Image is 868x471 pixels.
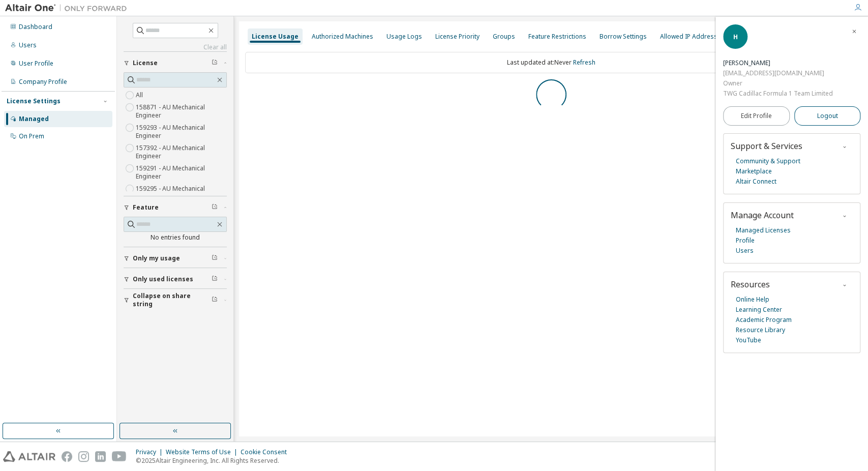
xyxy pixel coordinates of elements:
a: Users [736,246,754,256]
div: Groups [493,33,515,41]
div: Last updated at: Never [245,52,857,73]
span: H [733,33,738,41]
a: Edit Profile [723,106,790,126]
div: License Priority [435,33,480,41]
div: Owner [723,78,833,89]
a: Altair Connect [736,176,776,187]
a: Clear all [124,43,227,51]
label: 159293 - AU Mechanical Engineer [136,122,227,142]
a: Community & Support [736,156,800,166]
span: Only used licenses [133,275,193,283]
div: TWG Cadillac Formula 1 Team Limited [723,89,833,99]
span: Clear filter [212,275,218,283]
label: 157392 - AU Mechanical Engineer [136,142,227,162]
a: Academic Program [736,315,792,325]
span: Clear filter [212,296,218,304]
div: License Usage [252,33,298,41]
span: License [133,59,158,67]
img: Altair One [5,3,132,13]
div: Dashboard [19,23,52,31]
a: Learning Center [736,305,782,315]
label: 158871 - AU Mechanical Engineer [136,101,227,122]
div: On Prem [19,132,44,140]
div: User Profile [19,60,53,68]
img: altair_logo.svg [3,451,55,462]
label: 159291 - AU Mechanical Engineer [136,162,227,183]
div: Cookie Consent [241,448,293,456]
span: Clear filter [212,59,218,67]
span: Manage Account [731,210,794,221]
img: instagram.svg [78,451,89,462]
span: Feature [133,203,159,212]
a: Resource Library [736,325,785,335]
span: Logout [817,111,837,121]
div: [EMAIL_ADDRESS][DOMAIN_NAME] [723,68,833,78]
div: Hanyu Cheng [723,58,833,68]
div: Managed [19,115,49,123]
button: Only used licenses [124,268,227,290]
span: Clear filter [212,254,218,262]
span: Support & Services [731,140,802,152]
div: Borrow Settings [600,33,647,41]
label: 159295 - AU Mechanical Engineer [136,183,227,203]
a: Managed Licenses [736,225,791,236]
label: All [136,89,145,101]
img: facebook.svg [62,451,72,462]
span: Collapse on share string [133,292,212,308]
img: linkedin.svg [95,451,106,462]
button: License [124,52,227,74]
a: Profile [736,236,755,246]
div: Company Profile [19,78,67,86]
button: Logout [794,106,861,126]
a: Marketplace [736,166,772,176]
div: Privacy [136,448,166,456]
span: Resources [731,279,770,290]
p: © 2025 Altair Engineering, Inc. All Rights Reserved. [136,456,293,465]
div: Website Terms of Use [166,448,241,456]
a: YouTube [736,335,761,345]
div: Allowed IP Addresses [660,33,725,41]
a: Refresh [573,58,595,67]
div: License Settings [7,97,61,105]
button: Collapse on share string [124,289,227,311]
div: No entries found [124,233,227,242]
span: Edit Profile [741,112,772,120]
a: Online Help [736,295,769,305]
div: Feature Restrictions [528,33,586,41]
button: Only my usage [124,247,227,270]
div: Usage Logs [386,33,422,41]
span: Only my usage [133,254,180,262]
div: Users [19,41,37,49]
span: Clear filter [212,203,218,212]
button: Feature [124,196,227,219]
img: youtube.svg [112,451,127,462]
div: Authorized Machines [312,33,373,41]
